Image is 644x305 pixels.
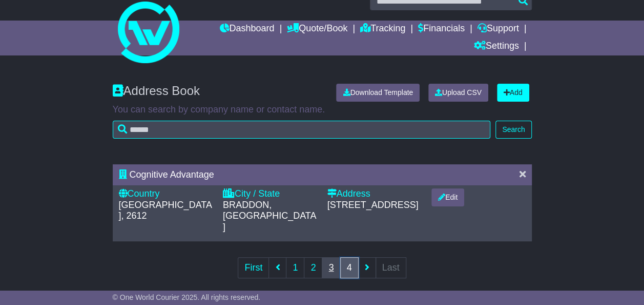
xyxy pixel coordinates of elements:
a: Settings [474,38,519,55]
span: [GEOGRAPHIC_DATA], 2612 [119,200,212,221]
a: Financials [418,21,465,38]
div: Address [327,188,422,200]
a: Add [497,84,529,102]
button: Search [495,121,531,139]
p: You can search by company name or contact name. [113,104,532,116]
a: 4 [340,257,359,278]
div: City / State [223,188,317,200]
span: © One World Courier 2025. All rights reserved. [113,293,261,301]
span: BRADDON, [GEOGRAPHIC_DATA] [223,200,316,232]
a: Upload CSV [428,84,488,102]
a: Download Template [336,84,420,102]
a: 1 [286,257,304,278]
a: 2 [304,257,322,278]
button: Edit [431,188,464,206]
span: Cognitive Advantage [130,169,214,180]
a: First [238,257,269,278]
a: Dashboard [219,21,274,38]
a: 3 [322,257,340,278]
a: Tracking [360,21,405,38]
div: Address Book [108,84,329,102]
span: [STREET_ADDRESS] [327,200,419,210]
div: Country [119,188,213,200]
a: Support [477,21,519,38]
a: Quote/Book [287,21,347,38]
